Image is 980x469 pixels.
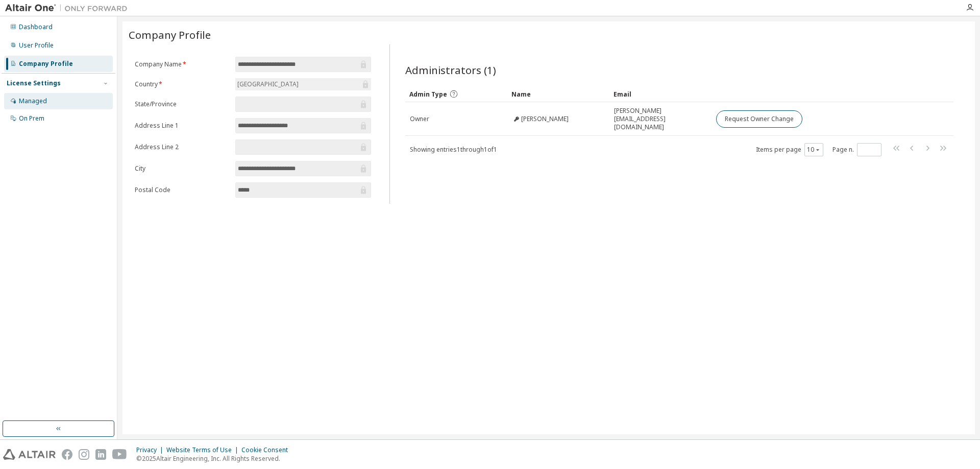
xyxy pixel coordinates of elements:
div: [GEOGRAPHIC_DATA] [235,78,371,90]
label: City [135,165,229,173]
div: Name [511,86,605,102]
span: [PERSON_NAME][EMAIL_ADDRESS][DOMAIN_NAME] [614,107,707,131]
div: License Settings [7,79,61,87]
div: On Prem [19,114,44,123]
span: [PERSON_NAME] [521,115,569,123]
div: Company Profile [19,60,73,68]
button: Request Owner Change [716,110,802,128]
button: 10 [807,146,821,154]
label: Company Name [135,60,229,68]
img: altair_logo.svg [3,449,56,460]
img: linkedin.svg [95,449,106,460]
label: State/Province [135,100,229,108]
div: Website Terms of Use [166,446,241,454]
span: Owner [410,115,429,123]
label: Country [135,80,229,88]
p: © 2025 Altair Engineering, Inc. All Rights Reserved. [136,454,294,463]
div: Managed [19,97,47,105]
label: Address Line 2 [135,143,229,151]
div: [GEOGRAPHIC_DATA] [236,79,300,90]
img: Altair One [5,3,133,13]
label: Address Line 1 [135,122,229,130]
img: facebook.svg [62,449,72,460]
span: Showing entries 1 through 1 of 1 [410,145,497,154]
span: Admin Type [409,90,447,99]
div: Email [614,86,707,102]
span: Administrators (1) [405,63,496,77]
div: Cookie Consent [241,446,294,454]
img: youtube.svg [112,449,127,460]
span: Items per page [756,143,823,156]
span: Company Profile [129,28,211,42]
div: Dashboard [19,23,53,31]
span: Page n. [832,143,881,156]
label: Postal Code [135,186,229,194]
div: User Profile [19,41,54,50]
img: instagram.svg [79,449,89,460]
div: Privacy [136,446,166,454]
